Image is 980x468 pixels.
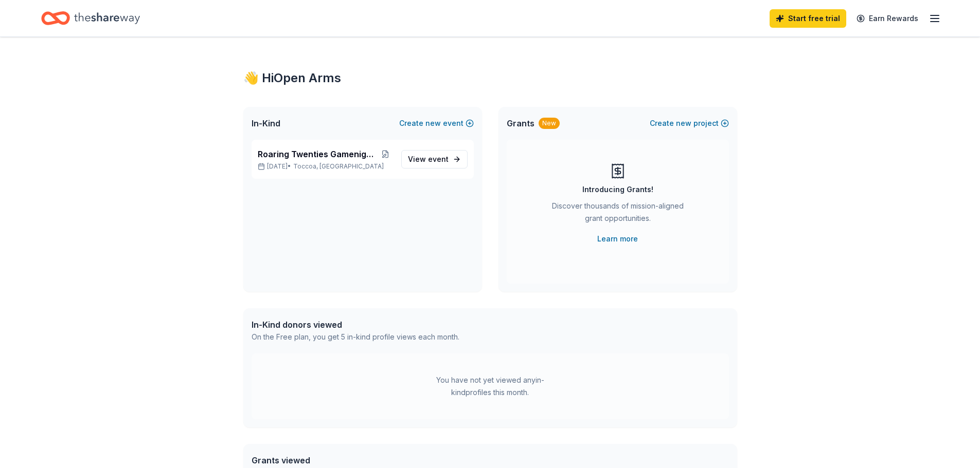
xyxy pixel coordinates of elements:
[401,150,468,169] a: View event
[252,117,280,129] span: In-Kind
[252,319,459,331] div: In-Kind donors viewed
[243,70,737,86] div: 👋 Hi Open Arms
[252,454,454,466] div: Grants viewed
[539,118,560,129] div: New
[425,117,441,129] span: new
[597,233,638,245] a: Learn more
[650,117,729,129] button: Createnewproject
[676,117,691,129] span: new
[258,148,378,160] span: Roaring Twenties Gamenight Fundraiser
[770,9,846,28] a: Start free trial
[428,155,449,163] span: event
[258,162,393,171] p: [DATE] •
[548,200,688,229] div: Discover thousands of mission-aligned grant opportunities.
[252,331,459,343] div: On the Free plan, you get 5 in-kind profile views each month.
[408,153,449,165] span: View
[399,117,474,129] button: Createnewevent
[850,9,924,28] a: Earn Rewards
[507,117,534,129] span: Grants
[293,162,384,171] span: Toccoa, [GEOGRAPHIC_DATA]
[41,6,140,30] a: Home
[582,183,653,196] div: Introducing Grants!
[426,374,555,399] div: You have not yet viewed any in-kind profiles this month.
